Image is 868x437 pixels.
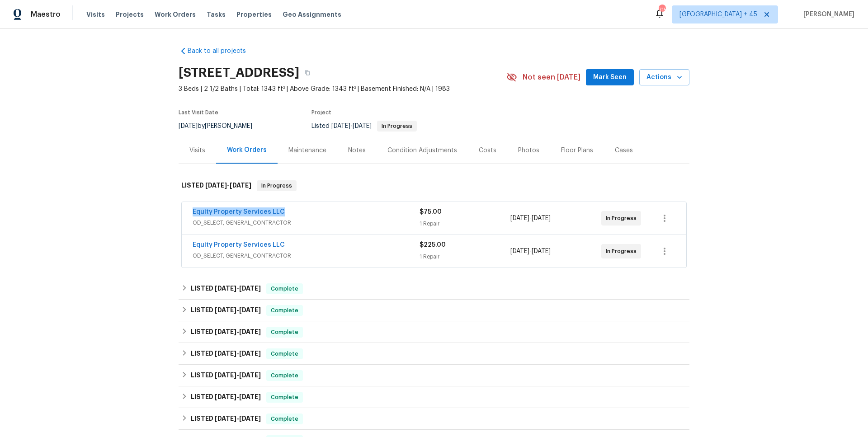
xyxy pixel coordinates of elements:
span: - [510,214,551,223]
span: [DATE] [239,307,261,313]
div: Maintenance [288,146,326,155]
span: In Progress [378,123,416,129]
h6: LISTED [191,348,261,359]
span: [DATE] [510,248,529,254]
span: [DATE] [215,307,236,313]
span: [DATE] [239,394,261,400]
span: [DATE] [179,123,198,129]
div: 1 Repair [420,219,510,228]
span: Listed [311,123,417,129]
span: Complete [267,349,302,358]
span: Complete [267,393,302,402]
span: Tasks [207,11,226,18]
span: [DATE] [353,123,372,129]
div: Notes [348,146,366,155]
span: - [205,182,251,188]
span: [DATE] [215,372,236,378]
span: [DATE] [331,123,350,129]
span: Mark Seen [593,72,627,83]
span: Geo Assignments [283,10,341,19]
span: [DATE] [215,285,236,291]
div: Visits [189,146,205,155]
span: [DATE] [239,415,261,422]
span: OD_SELECT, GENERAL_CONTRACTOR [193,251,420,260]
h6: LISTED [191,414,261,424]
span: [DATE] [510,215,529,221]
span: In Progress [258,181,296,190]
span: Not seen [DATE] [523,73,580,82]
div: by [PERSON_NAME] [179,121,263,132]
span: [DATE] [215,350,236,357]
span: - [215,329,261,335]
span: [DATE] [239,329,261,335]
span: Last Visit Date [179,110,218,115]
span: Projects [116,10,144,19]
span: $225.00 [420,242,446,248]
div: LISTED [DATE]-[DATE]Complete [179,365,689,386]
div: Work Orders [227,146,267,155]
span: Project [311,110,331,115]
h6: LISTED [181,180,251,191]
div: LISTED [DATE]-[DATE]Complete [179,300,689,321]
span: - [215,394,261,400]
h6: LISTED [191,283,261,294]
span: Visits [86,10,105,19]
span: - [331,123,372,129]
button: Actions [639,69,689,86]
span: - [215,372,261,378]
h6: LISTED [191,305,261,316]
div: LISTED [DATE]-[DATE]Complete [179,343,689,365]
a: Back to all projects [179,47,265,56]
span: [GEOGRAPHIC_DATA] + 45 [679,10,757,19]
div: Condition Adjustments [387,146,457,155]
div: Photos [518,146,539,155]
div: LISTED [DATE]-[DATE]Complete [179,408,689,430]
span: Complete [267,414,302,423]
span: In Progress [606,214,640,223]
span: [DATE] [205,182,227,188]
span: $75.00 [420,209,442,215]
h2: [STREET_ADDRESS] [179,68,299,77]
div: LISTED [DATE]-[DATE]In Progress [179,171,689,200]
div: LISTED [DATE]-[DATE]Complete [179,321,689,343]
h6: LISTED [191,370,261,381]
span: Complete [267,284,302,293]
span: Maestro [31,10,61,19]
div: 1 Repair [420,252,510,261]
span: [DATE] [239,372,261,378]
span: 3 Beds | 2 1/2 Baths | Total: 1343 ft² | Above Grade: 1343 ft² | Basement Finished: N/A | 1983 [179,85,506,94]
span: - [215,285,261,291]
div: Cases [615,146,633,155]
a: Equity Property Services LLC [193,242,285,248]
span: [DATE] [215,329,236,335]
span: - [215,307,261,313]
h6: LISTED [191,327,261,338]
span: [DATE] [215,394,236,400]
div: LISTED [DATE]-[DATE]Complete [179,386,689,408]
button: Mark Seen [586,69,634,86]
span: Actions [646,72,682,83]
span: [DATE] [532,248,551,254]
span: In Progress [606,247,640,256]
span: Complete [267,328,302,337]
span: [PERSON_NAME] [800,10,854,19]
a: Equity Property Services LLC [193,209,285,215]
span: Complete [267,371,302,380]
span: Properties [236,10,272,19]
div: Floor Plans [561,146,593,155]
span: Complete [267,306,302,315]
div: 715 [659,5,665,14]
span: [DATE] [532,215,551,221]
div: Costs [479,146,496,155]
span: [DATE] [230,182,251,188]
span: - [215,415,261,422]
div: LISTED [DATE]-[DATE]Complete [179,278,689,300]
span: [DATE] [215,415,236,422]
span: OD_SELECT, GENERAL_CONTRACTOR [193,218,420,227]
h6: LISTED [191,392,261,403]
span: [DATE] [239,285,261,291]
button: Copy Address [299,65,316,81]
span: Work Orders [155,10,196,19]
span: - [215,350,261,357]
span: [DATE] [239,350,261,357]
